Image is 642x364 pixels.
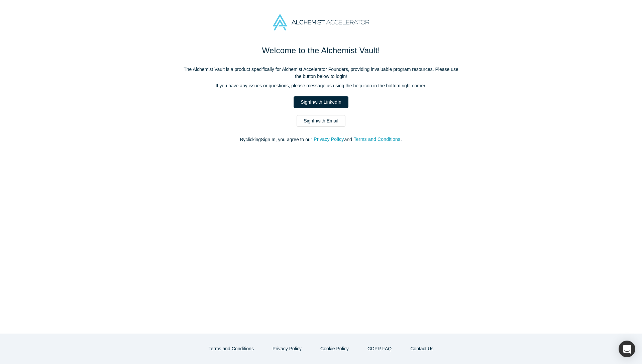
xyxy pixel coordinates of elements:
button: Contact Us [403,343,440,355]
button: Privacy Policy [265,343,309,355]
p: The Alchemist Vault is a product specifically for Alchemist Accelerator Founders, providing inval... [181,66,461,80]
button: Terms and Conditions [353,135,401,143]
img: Alchemist Accelerator Logo [273,14,369,30]
p: By clicking Sign In , you agree to our and . [181,136,461,143]
h1: Welcome to the Alchemist Vault! [181,44,461,57]
button: Privacy Policy [313,135,344,143]
button: Terms and Conditions [202,343,261,355]
a: SignInwith Email [297,115,345,127]
button: Cookie Policy [313,343,356,355]
a: GDPR FAQ [360,343,399,355]
p: If you have any issues or questions, please message us using the help icon in the bottom right co... [181,82,461,89]
a: SignInwith LinkedIn [294,96,348,108]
